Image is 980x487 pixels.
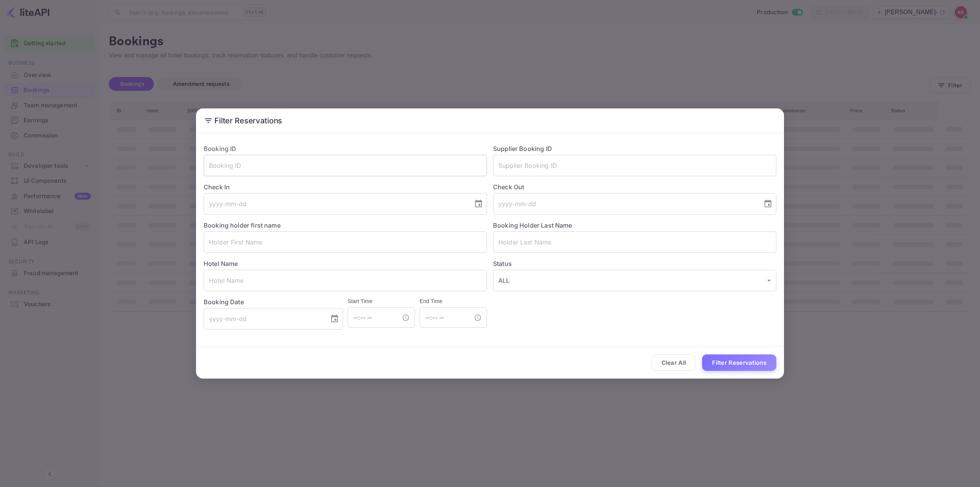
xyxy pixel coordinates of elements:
input: yyyy-mm-dd [204,193,468,215]
label: Booking ID [204,145,237,152]
input: Supplier Booking ID [493,155,776,176]
label: Check Out [493,182,776,192]
label: Status [493,259,776,268]
button: Filter Reservations [702,354,776,371]
h6: Start Time [348,297,415,306]
label: Booking holder first name [204,221,281,229]
button: Choose date [327,311,342,326]
input: Hotel Name [204,270,487,291]
input: yyyy-mm-dd [493,193,757,215]
input: Holder Last Name [493,231,776,253]
h2: Filter Reservations [196,108,784,133]
label: Hotel Name [204,260,238,267]
button: Choose date [760,196,776,212]
input: Holder First Name [204,231,487,253]
button: Clear All [652,354,696,371]
label: Check In [204,182,487,192]
label: Booking Holder Last Name [493,221,572,229]
div: ALL [493,270,776,291]
label: Supplier Booking ID [493,145,552,152]
input: yyyy-mm-dd [204,308,324,330]
button: Choose date [471,196,486,212]
h6: End Time [420,297,487,306]
input: Booking ID [204,155,487,176]
label: Booking Date [204,297,343,307]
